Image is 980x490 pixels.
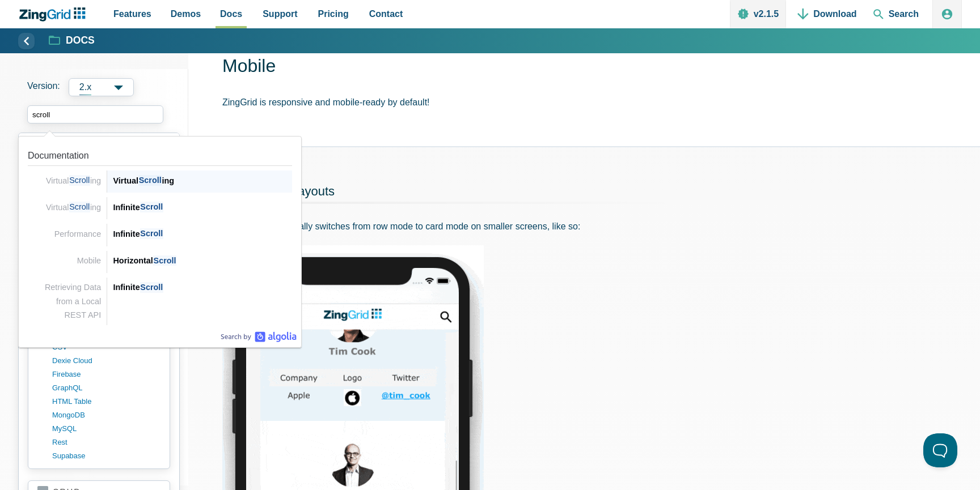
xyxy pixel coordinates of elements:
[220,6,242,22] span: Docs
[27,105,163,123] input: search input
[52,395,160,408] a: HTML table
[23,246,297,273] a: Link to the result
[23,273,297,325] a: Link to the result
[46,175,101,186] span: Virtual ing
[45,283,101,319] span: Retrieving Data from a Local REST API
[113,174,292,188] div: Virtual ing
[27,78,60,96] span: Version:
[923,433,957,467] iframe: Toggle Customer Support
[140,202,163,212] span: Scroll
[18,7,91,22] a: ZingChart Logo. Click to return to the homepage
[66,36,95,46] strong: Docs
[77,256,101,265] span: Mobile
[113,280,292,294] div: Infinite
[23,219,297,246] a: Link to the result
[263,6,297,22] span: Support
[52,408,160,422] a: MongoDB
[69,202,90,212] span: Scroll
[52,354,160,368] a: dexie cloud
[113,6,151,22] span: Features
[318,6,349,22] span: Pricing
[140,228,163,239] span: Scroll
[23,193,297,219] a: Link to the result
[52,436,160,449] a: rest
[52,449,160,463] a: supabase
[69,175,90,186] span: Scroll
[49,34,95,48] a: Docs
[138,175,162,186] span: Scroll
[221,331,297,343] div: Search by
[222,95,962,110] p: ZingGrid is responsive and mobile-ready by default!
[52,381,160,395] a: GraphQL
[46,202,101,212] span: Virtual ing
[113,254,292,267] div: Horizontal
[222,219,682,234] p: ZingGrid automatically switches from row mode to card mode on smaller screens, like so:
[171,6,201,22] span: Demos
[153,255,176,266] span: Scroll
[52,368,160,381] a: firebase
[28,151,89,160] span: Documentation
[52,422,160,436] a: MySQL
[221,331,297,343] a: Algolia
[23,141,297,193] a: Link to the result
[222,54,962,80] h1: Mobile
[113,227,292,241] div: Infinite
[369,6,403,22] span: Contact
[54,229,101,238] span: Performance
[113,201,292,214] div: Infinite
[140,282,163,293] span: Scroll
[27,78,179,96] label: Versions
